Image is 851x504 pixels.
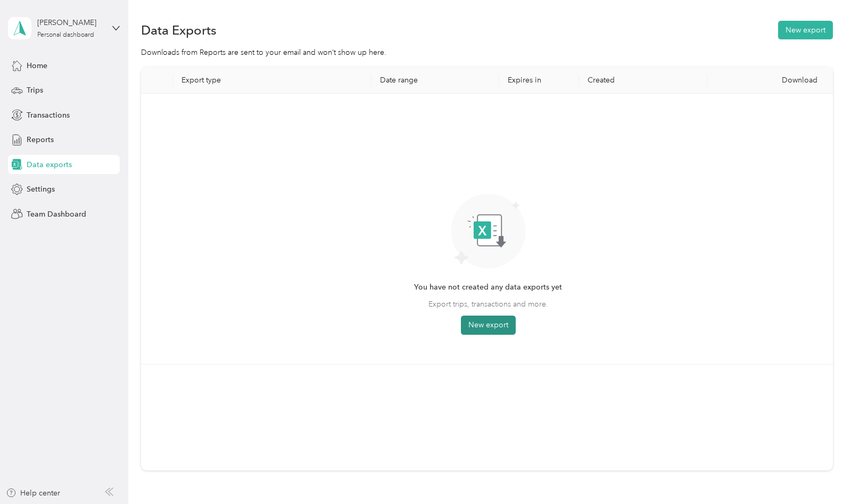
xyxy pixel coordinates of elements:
h1: Data Exports [141,24,217,36]
span: Team Dashboard [27,209,86,220]
span: Trips [27,85,43,96]
div: Downloads from Reports are sent to your email and won’t show up here. [141,47,832,58]
button: New export [778,21,833,39]
span: Reports [27,134,54,145]
iframe: Everlance-gr Chat Button Frame [791,444,851,504]
div: [PERSON_NAME] [37,17,104,28]
div: Personal dashboard [37,32,94,38]
button: Help center [6,488,60,499]
button: New export [461,316,516,335]
span: Transactions [27,110,70,121]
th: Date range [371,67,499,94]
span: Home [27,60,47,71]
th: Export type [173,67,371,94]
div: Download [716,76,827,85]
th: Created [579,67,707,94]
span: Data exports [27,159,72,170]
span: Export trips, transactions and more. [428,299,548,310]
span: Settings [27,184,55,195]
span: You have not created any data exports yet [414,282,562,293]
th: Expires in [499,67,579,94]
